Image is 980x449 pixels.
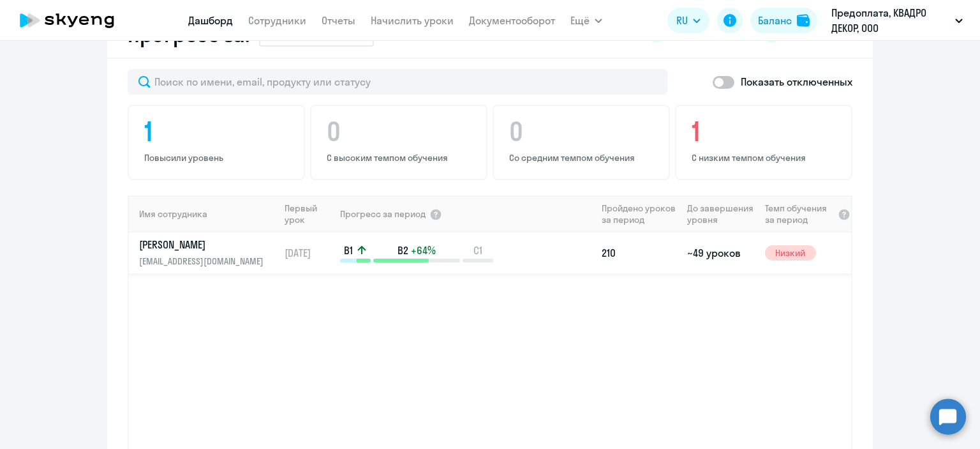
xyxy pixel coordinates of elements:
[825,5,969,36] button: Предоплата, КВАДРО ДЕКОР, ООО
[144,116,292,147] h4: 1
[831,5,950,36] p: Предоплата, КВАДРО ДЕКОР, ООО
[469,14,555,27] a: Документооборот
[741,74,852,89] p: Показать отключенных
[139,254,271,268] p: [EMAIL_ADDRESS][DOMAIN_NAME]
[129,195,279,232] th: Имя сотрудника
[765,245,816,261] span: Низкий
[750,8,817,33] button: Балансbalance
[570,13,590,28] span: Ещё
[692,116,840,147] h4: 1
[344,243,353,257] span: B1
[371,14,454,27] a: Начислить уроки
[322,14,355,27] a: Отчеты
[128,69,667,95] input: Поиск по имени, email, продукту или статусу
[692,152,840,164] p: С низким темпом обучения
[758,13,792,28] div: Баланс
[139,238,271,252] p: [PERSON_NAME]
[597,195,682,232] th: Пройдено уроков за период
[144,152,292,164] p: Повысили уровень
[248,14,306,27] a: Сотрудники
[473,243,482,257] span: C1
[279,232,339,273] td: [DATE]
[597,232,682,273] td: 210
[667,8,709,33] button: RU
[397,243,408,257] span: B2
[570,8,602,33] button: Ещё
[340,208,426,220] span: Прогресс за период
[676,13,688,28] span: RU
[797,14,810,27] img: balance
[682,232,759,273] td: ~49 уроков
[682,195,759,232] th: До завершения уровня
[188,14,233,27] a: Дашборд
[279,195,339,232] th: Первый урок
[411,243,436,257] span: +64%
[139,238,279,268] a: [PERSON_NAME][EMAIL_ADDRESS][DOMAIN_NAME]
[765,202,834,225] span: Темп обучения за период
